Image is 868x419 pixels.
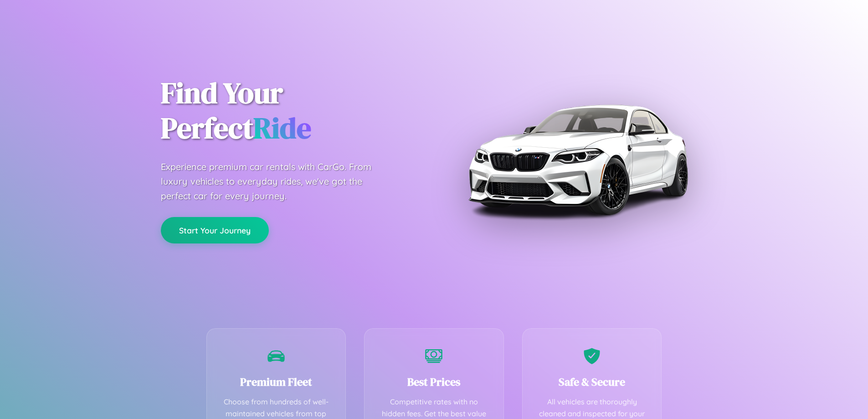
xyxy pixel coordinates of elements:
[161,160,389,203] p: Experience premium car rentals with CarGo. From luxury vehicles to everyday rides, we've got the ...
[253,108,311,148] span: Ride
[161,76,421,146] h1: Find Your Perfect
[221,374,332,389] h3: Premium Fleet
[464,46,692,274] img: Premium BMW car rental vehicle
[378,374,490,389] h3: Best Prices
[536,374,648,389] h3: Safe & Secure
[161,217,269,243] button: Start Your Journey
